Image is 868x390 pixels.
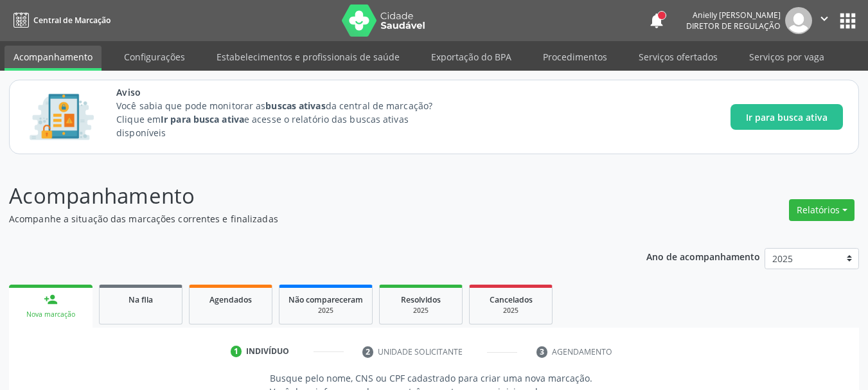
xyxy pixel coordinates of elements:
[208,46,409,68] a: Estabelecimentos e profissionais de saúde
[746,111,828,124] span: Ir para busca ativa
[785,7,812,34] img: img
[288,306,363,315] div: 2025
[731,104,843,130] button: Ir para busca ativa
[648,12,666,30] button: notifications
[115,46,194,68] a: Configurações
[18,310,84,319] div: Nova marcação
[534,46,616,68] a: Procedimentos
[686,21,781,31] span: Diretor de regulação
[288,294,363,305] span: Não compareceram
[9,212,604,226] p: Acompanhe a situação das marcações correntes e finalizadas
[209,294,252,305] span: Agendados
[490,294,533,305] span: Cancelados
[422,46,520,68] a: Exportação do BPA
[161,113,244,125] strong: Ir para busca ativa
[116,85,456,99] span: Aviso
[401,294,441,305] span: Resolvidos
[25,88,98,146] img: Imagem de CalloutCard
[789,199,855,221] button: Relatórios
[817,12,831,26] i: 
[630,46,727,68] a: Serviços ofertados
[479,306,543,315] div: 2025
[265,100,325,112] strong: buscas ativas
[837,10,859,32] button: apps
[9,10,111,31] a: Central de Marcação
[246,346,289,357] div: Indivíduo
[812,7,837,34] button: 
[4,46,102,71] a: Acompanhamento
[128,294,153,305] span: Na fila
[686,10,781,21] div: Anielly [PERSON_NAME]
[44,292,58,306] div: person_add
[9,180,604,212] p: Acompanhamento
[389,306,453,315] div: 2025
[231,346,242,357] div: 1
[116,99,456,139] p: Você sabia que pode monitorar as da central de marcação? Clique em e acesse o relatório das busca...
[740,46,833,68] a: Serviços por vaga
[33,15,111,26] span: Central de Marcação
[646,248,760,264] p: Ano de acompanhamento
